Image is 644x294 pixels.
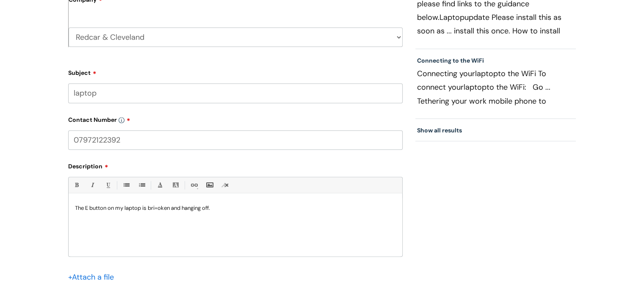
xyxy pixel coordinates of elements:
label: Subject [68,66,403,77]
p: Connecting your to the WiFi To connect your to the WiFi: Go ... Tethering your work mobile phone ... [417,67,575,107]
a: Remove formatting (Ctrl-\) [220,180,230,190]
label: Description [68,160,403,170]
a: Insert Image... [204,180,215,190]
a: Italic (Ctrl-I) [87,180,97,190]
a: 1. Ordered List (Ctrl-Shift-8) [136,180,147,190]
label: Contact Number [68,113,403,124]
div: Attach a file [68,270,119,284]
a: • Unordered List (Ctrl-Shift-7) [121,180,131,190]
a: Underline(Ctrl-U) [102,180,113,190]
a: Connecting to the WiFi [417,57,484,64]
span: laptop [475,69,498,79]
span: laptop [464,82,486,92]
img: info-icon.svg [119,117,124,123]
a: Bold (Ctrl-B) [71,180,82,190]
p: The E button on my laptop is bri=oken and hanging off. [75,204,396,212]
a: Show all results [417,126,462,134]
a: Link [188,180,199,190]
a: Back Color [170,180,181,190]
span: Laptop [439,12,464,22]
a: Font Color [155,180,165,190]
span: + [68,272,72,282]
